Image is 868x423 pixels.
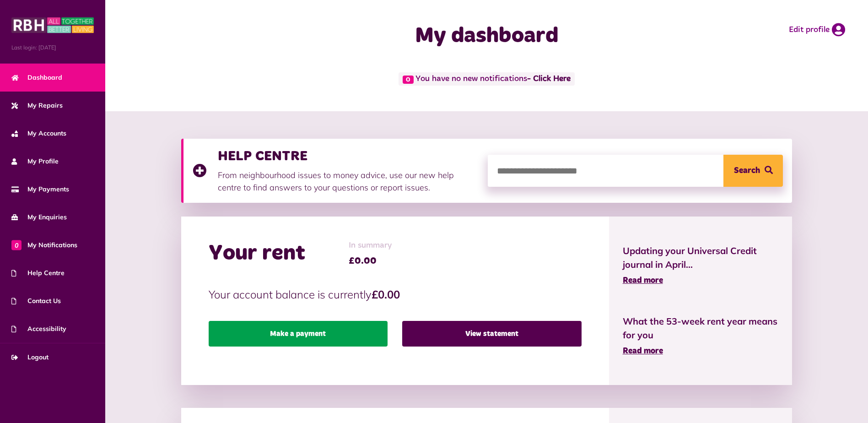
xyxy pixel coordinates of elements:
span: Accessibility [11,324,66,334]
span: What the 53-week rent year means for you [623,315,779,342]
a: What the 53-week rent year means for you Read more [623,315,779,358]
span: Dashboard [11,73,62,82]
span: In summary [349,239,392,252]
a: Make a payment [209,321,388,347]
span: Last login: [DATE] [11,43,94,52]
span: Read more [623,347,663,355]
h1: My dashboard [305,23,669,49]
span: My Accounts [11,129,66,138]
a: Updating your Universal Credit journal in April... Read more [623,244,779,287]
span: £0.00 [349,254,392,268]
span: My Repairs [11,101,63,110]
span: My Notifications [11,240,77,250]
span: Search [734,155,760,187]
h3: HELP CENTRE [218,148,479,164]
a: - Click Here [527,75,571,83]
span: You have no new notifications [399,72,575,86]
a: Edit profile [789,23,845,37]
span: Contact Us [11,296,61,306]
span: Logout [11,352,49,362]
p: Your account balance is currently [209,286,582,303]
span: 0 [403,76,414,84]
strong: £0.00 [372,287,400,301]
span: 0 [11,240,22,250]
span: My Profile [11,157,59,166]
h2: Your rent [209,240,305,267]
img: MyRBH [11,16,94,34]
span: My Enquiries [11,212,67,222]
span: My Payments [11,184,69,194]
span: Read more [623,277,663,285]
span: Help Centre [11,268,65,278]
button: Search [723,155,783,187]
p: From neighbourhood issues to money advice, use our new help centre to find answers to your questi... [218,169,479,194]
span: Updating your Universal Credit journal in April... [623,244,779,271]
a: View statement [402,321,581,347]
